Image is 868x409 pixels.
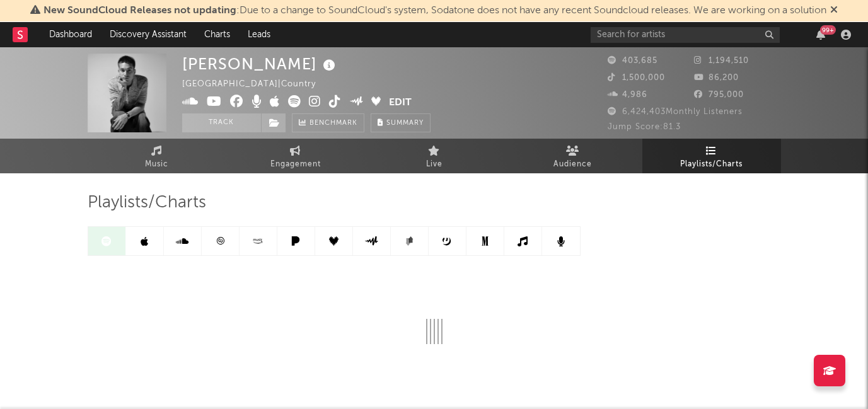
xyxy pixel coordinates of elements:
span: : Due to a change to SoundCloud's system, Sodatone does not have any recent Soundcloud releases. ... [43,6,826,16]
span: 1,500,000 [608,74,665,82]
span: Live [426,157,443,172]
button: Summary [371,113,431,132]
span: Playlists/Charts [88,195,206,210]
span: Audience [553,157,592,172]
div: [GEOGRAPHIC_DATA] | Country [182,77,330,92]
span: 795,000 [694,91,744,99]
a: Charts [195,22,239,47]
span: Playlists/Charts [680,157,743,172]
a: Playlists/Charts [642,139,781,173]
span: Jump Score: 81.3 [608,123,681,131]
span: 1,194,510 [694,57,749,65]
a: Engagement [226,139,365,173]
a: Leads [239,22,279,47]
span: Engagement [270,157,321,172]
button: 99+ [816,30,825,40]
span: New SoundCloud Releases not updating [43,6,236,16]
a: Live [365,139,504,173]
span: Benchmark [310,116,357,131]
span: Music [145,157,168,172]
span: 403,685 [608,57,657,65]
button: Edit [389,95,412,111]
span: 6,424,403 Monthly Listeners [608,108,743,116]
a: Music [88,139,226,173]
span: 4,986 [608,91,647,99]
a: Benchmark [292,113,364,132]
a: Audience [504,139,642,173]
a: Discovery Assistant [101,22,195,47]
div: [PERSON_NAME] [182,54,339,74]
span: Summary [386,120,424,127]
span: 86,200 [694,74,739,82]
input: Search for artists [591,27,780,43]
span: Dismiss [830,6,838,16]
button: Track [182,113,261,132]
a: Dashboard [40,22,101,47]
div: 99 + [820,25,836,35]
